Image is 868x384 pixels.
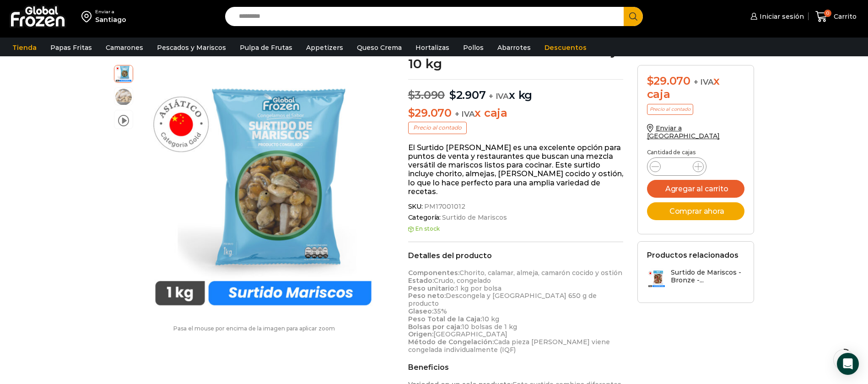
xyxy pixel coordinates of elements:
[647,149,745,156] p: Cantidad de cajas
[408,284,456,292] strong: Peso unitario:
[95,9,126,15] div: Enviar a
[449,88,456,102] span: $
[411,39,454,56] a: Hortalizas
[647,180,745,198] button: Agregar al carrito
[493,39,535,56] a: Abarrotes
[408,330,433,338] strong: Origen:
[101,39,148,56] a: Camarones
[647,251,739,260] h2: Productos relacionados
[647,74,690,87] bdi: 29.070
[8,39,41,56] a: Tienda
[408,338,494,346] strong: Método de Congelación:
[647,75,745,101] div: x caja
[95,15,126,24] div: Santiago
[352,39,406,56] a: Queso Crema
[831,12,857,21] span: Carrito
[114,88,133,106] span: surtido de marisco gold
[408,323,462,331] strong: Bolsas por caja:
[647,124,720,140] a: Enviar a [GEOGRAPHIC_DATA]
[441,214,507,222] a: Surtido de Mariscos
[408,269,624,354] p: Chorito, calamar, almeja, camarón cocido y ostión Crudo, congelado 1 kg por bolsa Descongela y [G...
[455,109,475,119] span: + IVA
[408,79,624,102] p: x kg
[624,7,643,26] button: Search button
[458,39,488,56] a: Pollos
[748,7,804,26] a: Iniciar sesión
[408,203,624,211] span: SKU:
[302,39,348,56] a: Appetizers
[408,292,446,300] strong: Peso neto:
[647,202,745,220] button: Comprar ahora
[408,363,624,372] h2: Beneficios
[837,353,859,375] div: Open Intercom Messenger
[408,143,624,196] p: El Surtido [PERSON_NAME] es una excelente opción para puntos de venta y restaurantes que buscan u...
[152,39,231,56] a: Pescados y Mariscos
[540,39,591,56] a: Descuentos
[81,9,95,24] img: address-field-icon.svg
[449,88,486,102] bdi: 2.907
[647,104,693,115] p: Precio al contado
[489,92,509,101] span: + IVA
[408,307,433,315] strong: Glaseo:
[408,88,415,102] span: $
[114,64,133,82] span: surtido-gold
[647,74,654,87] span: $
[408,226,624,232] p: En stock
[46,39,97,56] a: Papas Fritas
[824,10,831,17] span: 0
[408,44,624,70] h1: Surtido de Mariscos – Gold – Caja 10 kg
[671,269,745,284] h3: Surtido de Mariscos - Bronze -...
[694,77,714,87] span: + IVA
[408,106,415,119] span: $
[408,276,434,285] strong: Estado:
[423,203,465,211] span: PM17001012
[114,325,394,332] p: Pasa el mouse por encima de la imagen para aplicar zoom
[408,251,624,260] h2: Detalles del producto
[757,12,804,21] span: Iniciar sesión
[235,39,297,56] a: Pulpa de Frutas
[408,214,624,222] span: Categoría:
[408,88,445,102] bdi: 3.090
[647,269,745,288] a: Surtido de Mariscos - Bronze -...
[408,107,624,120] p: x caja
[408,315,482,323] strong: Peso Total de la Caja:
[668,160,685,173] input: Product quantity
[408,122,467,134] p: Precio al contado
[408,269,459,277] strong: Componentes:
[813,6,859,27] a: 0 Carrito
[408,106,452,119] bdi: 29.070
